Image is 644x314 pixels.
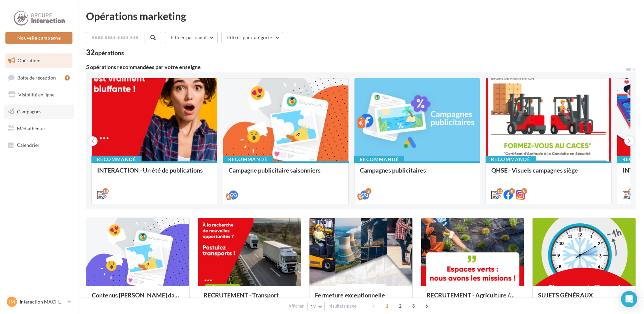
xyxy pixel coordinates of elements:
a: Visibilité en ligne [4,88,74,102]
div: Recommandé [486,156,536,163]
div: RECRUTEMENT - Agriculture / Espaces verts [427,292,519,305]
div: 5 opérations recommandées par votre enseigne [86,64,625,70]
a: Médiathèque [4,121,74,136]
div: Recommandé [354,156,404,163]
div: 32 [86,49,124,56]
button: Filtrer par canal [165,32,218,43]
span: Boîte de réception [17,74,56,80]
div: Campagne publicitaire saisonniers [229,167,343,180]
a: Opérations [4,53,74,68]
div: QHSE - Visuels campagnes siège [491,167,606,180]
div: INTERACTION - Un été de publications [97,167,212,180]
span: 2 [395,300,406,311]
span: Calendrier [17,142,40,148]
button: Filtrer par catégorie [221,32,283,43]
div: Opérations marketing [86,11,636,21]
a: IM Interaction MACHECOUL [5,295,72,308]
p: Interaction MACHECOUL [20,298,65,305]
span: résultats/page [328,303,357,309]
div: Contenus [PERSON_NAME] dans un esprit estival [92,292,184,305]
a: Boîte de réception1 [4,70,74,85]
div: SUJETS GÉNÉRAUX [538,292,630,305]
div: Recommandé [223,156,273,163]
div: opérations [95,50,124,56]
div: 2 [365,188,371,194]
button: 12 [307,302,325,311]
span: Médiathèque [17,125,45,131]
div: 12 [497,188,503,194]
div: Campagnes publicitaires [360,167,474,180]
span: Opérations [18,58,41,63]
div: 18 [103,188,109,194]
div: 8 [521,188,527,194]
div: Open Intercom Messenger [621,291,637,307]
button: Nouvelle campagne [5,32,72,44]
div: 12 [628,188,634,194]
div: Recommandé [91,156,142,163]
a: Campagnes [4,105,74,119]
div: Fermeture exceptionnelle [315,292,407,305]
span: Campagnes [17,109,41,114]
div: RECRUTEMENT - Transport [203,292,296,305]
span: 1 [382,300,392,311]
div: 8 [509,188,515,194]
span: 3 [408,300,419,311]
span: Afficher [288,303,304,309]
span: Visibilité en ligne [18,92,55,97]
span: 12 [310,304,316,309]
a: Calendrier [4,138,74,152]
div: 1 [65,75,70,81]
span: IM [9,298,15,305]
